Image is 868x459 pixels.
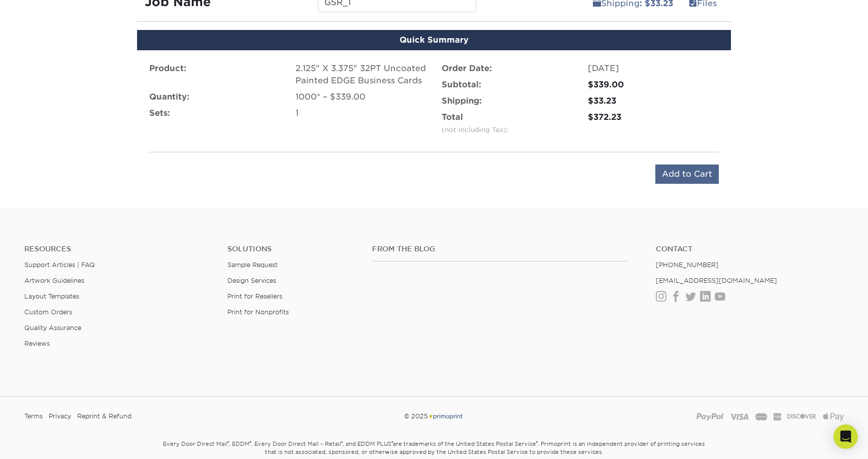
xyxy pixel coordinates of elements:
[227,245,357,253] h4: Solutions
[149,107,170,119] label: Sets:
[24,292,79,300] a: Layout Templates
[428,412,463,420] img: Primoprint
[149,62,186,75] label: Product:
[137,30,731,50] div: Quick Summary
[49,409,71,424] a: Privacy
[588,111,719,123] div: $372.23
[372,245,628,253] h4: From the Blog
[341,440,343,445] sup: ®
[391,440,393,445] sup: ®
[442,126,509,134] small: (not including Tax):
[588,79,719,91] div: $339.00
[24,277,84,284] a: Artwork Guidelines
[227,292,282,300] a: Print for Resellers
[24,308,72,316] a: Custom Orders
[77,409,131,424] a: Reprint & Refund
[149,91,189,103] label: Quantity:
[588,62,719,75] div: [DATE]
[656,245,844,253] a: Contact
[588,95,719,107] div: $33.23
[227,308,289,316] a: Print for Nonprofits
[655,165,719,184] input: Add to Cart
[227,261,278,269] a: Sample Request
[24,340,50,347] a: Reviews
[442,62,492,75] label: Order Date:
[833,424,858,449] div: Open Intercom Messenger
[227,440,229,445] sup: ®
[656,277,777,284] a: [EMAIL_ADDRESS][DOMAIN_NAME]
[295,91,426,103] div: 1000* – $339.00
[295,409,573,424] div: © 2025
[442,79,481,91] label: Subtotal:
[250,440,251,445] sup: ®
[295,107,426,119] div: 1
[656,261,719,269] a: [PHONE_NUMBER]
[24,324,81,332] a: Quality Assurance
[295,62,426,87] div: 2.125" X 3.375" 32PT Uncoated Painted EDGE Business Cards
[24,245,212,253] h4: Resources
[442,95,482,107] label: Shipping:
[24,409,43,424] a: Terms
[442,111,509,136] label: Total
[536,440,538,445] sup: ®
[24,261,95,269] a: Support Articles | FAQ
[227,277,276,284] a: Design Services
